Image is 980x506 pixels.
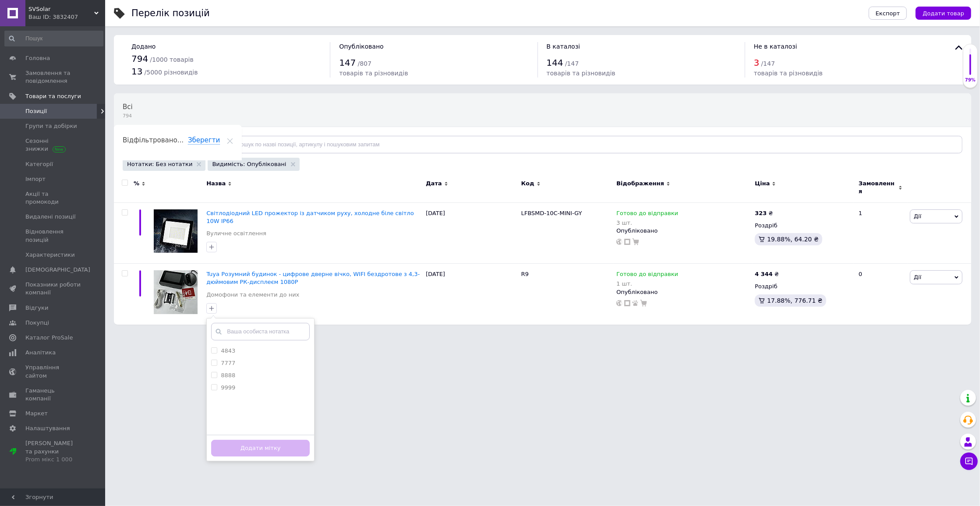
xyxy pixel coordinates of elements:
[28,13,105,21] div: Ваш ID: 3832407
[859,180,896,195] span: Замовлення
[755,222,851,230] div: Роздріб
[134,180,139,188] span: %
[853,202,908,264] div: 1
[869,7,907,20] button: Експорт
[547,43,580,50] span: В каталозі
[25,281,81,297] span: Показники роботи компанії
[565,60,579,67] span: / 147
[521,271,529,277] span: R9
[25,160,53,168] span: Категорії
[206,210,414,224] a: Світлодіодний LED прожектор із датчиком руху, холодне біле світло 10W IP66
[123,103,133,111] span: Всі
[755,270,779,278] div: ₴
[131,9,210,18] div: Перелік позицій
[206,271,420,285] a: Tuya Розумний будинок - цифрове дверне вічко, WIFI бездротове з 4,3-дюймовим РК-дисплеєм 1080P
[616,210,678,219] span: Готово до відправки
[150,56,193,63] span: / 1000 товарів
[616,280,678,287] div: 1 шт.
[4,31,103,46] input: Пошук
[339,57,356,68] span: 147
[963,77,977,83] div: 79%
[916,7,971,20] button: Додати товар
[221,360,235,366] label: 7777
[25,439,81,464] span: [PERSON_NAME] та рахунки
[755,180,770,188] span: Ціна
[25,228,81,244] span: Відновлення позицій
[616,180,664,188] span: Відображення
[25,213,76,221] span: Видалені позиції
[616,219,678,226] div: 3 шт.
[25,122,77,130] span: Групи та добірки
[755,210,767,216] b: 323
[206,291,299,299] a: Домофони та елементи до них
[25,266,90,274] span: [DEMOGRAPHIC_DATA]
[339,70,408,77] span: товарів та різновидів
[754,43,797,50] span: Не в каталозі
[914,274,921,280] span: Дії
[221,347,235,354] label: 4843
[755,209,773,217] div: ₴
[25,364,81,379] span: Управління сайтом
[426,180,442,188] span: Дата
[754,70,823,77] span: товарів та різновидів
[25,456,81,464] div: Prom мікс 1 000
[206,230,266,237] a: Вуличне освітлення
[25,304,48,312] span: Відгуки
[424,202,519,264] div: [DATE]
[923,10,964,17] span: Додати товар
[876,10,900,17] span: Експорт
[754,57,760,68] span: 3
[221,136,962,153] input: Пошук по назві позиції, артикулу і пошуковим запитам
[131,66,142,77] span: 13
[767,297,823,304] span: 17.88%, 776.71 ₴
[212,160,286,168] span: Видимість: Опубліковані
[123,136,184,144] span: Відфільтровано...
[25,349,56,357] span: Аналітика
[221,384,235,391] label: 9999
[547,57,563,68] span: 144
[755,271,773,277] b: 4 344
[206,180,226,188] span: Назва
[761,60,775,67] span: / 147
[25,54,50,62] span: Головна
[188,136,220,145] span: Зберегти
[25,175,46,183] span: Імпорт
[616,271,678,280] span: Готово до відправки
[755,283,851,290] div: Роздріб
[358,60,371,67] span: / 807
[25,387,81,403] span: Гаманець компанії
[25,410,48,418] span: Маркет
[211,323,310,340] input: Ваша особиста нотатка
[914,213,921,219] span: Дії
[424,264,519,325] div: [DATE]
[616,288,750,296] div: Опубліковано
[154,270,198,314] img: Tuya Умный дом - цифровой дверной глазок , WIFI беспроводной с 4,3-дюймовым ЖК-дисплем 1080P
[25,334,73,342] span: Каталог ProSale
[25,319,49,327] span: Покупці
[960,453,978,470] button: Чат з покупцем
[131,43,156,50] span: Додано
[154,209,198,253] img: Светодиодный LED прожектор с датчиком движения, холодный белый свет 10W IP66
[28,5,94,13] span: SVSolar
[25,69,81,85] span: Замовлення та повідомлення
[25,251,75,259] span: Характеристики
[127,160,192,168] span: Нотатки: Без нотатки
[616,227,750,235] div: Опубліковано
[25,137,81,153] span: Сезонні знижки
[221,372,235,379] label: 8888
[339,43,384,50] span: Опубліковано
[131,53,148,64] span: 794
[521,180,534,188] span: Код
[767,236,819,243] span: 19.88%, 64.20 ₴
[145,69,198,76] span: / 5000 різновидів
[521,210,582,216] span: LFBSMD-10C-MINI-GY
[25,107,47,115] span: Позиції
[25,425,70,432] span: Налаштування
[123,113,133,119] span: 794
[547,70,616,77] span: товарів та різновидів
[25,190,81,206] span: Акції та промокоди
[25,92,81,100] span: Товари та послуги
[853,264,908,325] div: 0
